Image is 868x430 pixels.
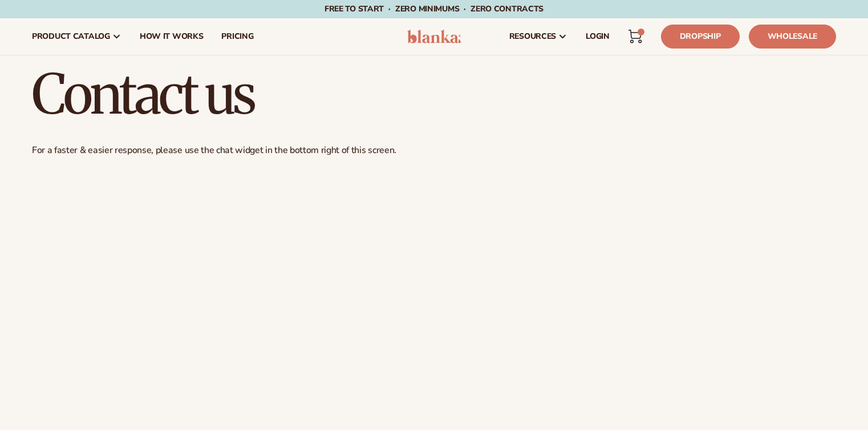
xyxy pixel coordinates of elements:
h1: Contact us [32,67,836,122]
a: How It Works [131,18,213,55]
a: product catalog [23,18,131,55]
span: Free to start · ZERO minimums · ZERO contracts [325,3,543,14]
img: logo [407,30,461,43]
p: For a faster & easier response, please use the chat widget in the bottom right of this screen. [32,144,836,156]
span: pricing [221,32,253,41]
a: resources [500,18,577,55]
span: LOGIN [586,32,610,41]
a: Wholesale [749,25,836,49]
span: How It Works [140,32,204,41]
span: product catalog [32,32,110,41]
a: pricing [212,18,262,55]
span: 1 [640,29,641,35]
a: Dropship [661,25,740,49]
a: LOGIN [577,18,619,55]
span: resources [509,32,556,41]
